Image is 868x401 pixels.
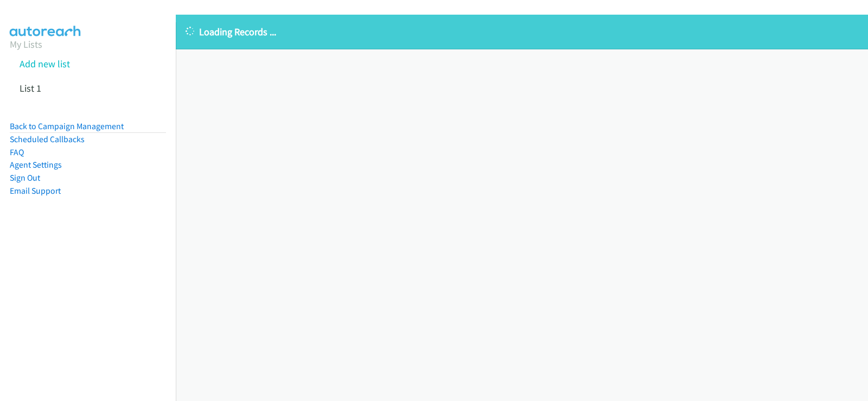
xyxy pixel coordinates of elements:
a: Sign Out [10,173,40,183]
a: FAQ [10,147,24,157]
a: List 1 [20,82,41,94]
a: Add new list [20,58,70,70]
a: Scheduled Callbacks [10,134,85,144]
a: Back to Campaign Management [10,121,124,131]
a: Agent Settings [10,160,62,170]
a: My Lists [10,38,42,50]
p: Loading Records ... [186,24,858,39]
a: Email Support [10,186,61,196]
